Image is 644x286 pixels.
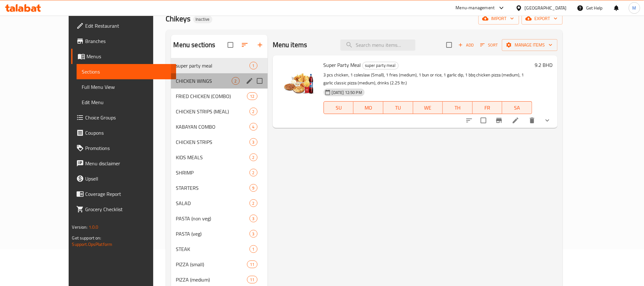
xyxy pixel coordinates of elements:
[278,61,319,101] img: Super Party Meal
[442,38,456,52] span: Select section
[224,38,237,52] span: Select all sections
[171,257,268,272] div: PIZZA (small)11
[340,39,415,51] input: search
[176,184,250,192] span: STARTERS
[166,11,191,26] span: Chikeys
[176,77,232,85] span: CHICKEN WINGS
[82,83,171,91] span: Full Menu View
[176,261,247,268] span: PIZZA (small)
[85,114,171,121] span: Choice Groups
[171,89,268,104] div: FRIED CHICKEN (COMBO)12
[457,41,475,49] span: Add
[82,98,171,106] span: Edit Menu
[250,215,257,222] div: items
[176,276,247,283] div: PIZZA (medium)
[176,62,250,69] span: super party meal
[544,117,551,124] svg: Show Choices
[77,79,176,95] a: Full Menu View
[247,92,257,100] div: items
[250,109,257,115] span: 2
[176,92,247,100] span: FRIED CHICKEN (COMBO)
[176,215,250,222] span: PASTA (non veg)
[475,103,500,112] span: FR
[386,103,411,112] span: TU
[479,40,499,50] button: Sort
[171,196,268,211] div: SALAD2
[356,103,381,112] span: MO
[250,139,257,145] span: 3
[85,175,171,182] span: Upsell
[176,169,250,176] span: SHRIMP
[491,113,507,128] button: Branch-specific-item
[250,123,257,131] div: items
[353,101,383,114] button: MO
[71,202,176,217] a: Grocery Checklist
[329,89,365,96] span: [DATE] 12:50 PM
[324,71,532,87] p: 3 pcs chicken, 1 coleslaw (Small), 1 fries (medium), 1 bun or rice, 1 garlic dip, 1 bbq chicken p...
[633,4,636,11] span: M
[176,154,250,161] span: KIDS MEALS
[250,154,257,161] div: items
[176,245,250,253] span: STEAK
[478,13,519,25] button: import
[247,277,257,283] span: 11
[88,223,98,231] span: 1.0.0
[71,156,176,171] a: Menu disclaimer
[171,150,268,165] div: KIDS MEALS2
[250,216,257,222] span: 3
[77,95,176,110] a: Edit Menu
[522,13,563,25] button: export
[176,138,250,146] span: CHICKEN STRIPS
[535,61,552,69] h6: 9.2 BHD
[473,101,503,114] button: FR
[326,103,351,112] span: SU
[505,103,530,112] span: SA
[250,200,257,206] span: 2
[176,108,250,115] span: CHICKEN STRIPS (MEAL)
[250,199,257,207] div: items
[476,40,502,50] span: Sort items
[85,160,171,167] span: Menu disclaimer
[232,78,239,84] span: 2
[250,246,257,252] span: 1
[483,15,514,23] span: import
[171,180,268,196] div: STARTERS9
[171,211,268,226] div: PASTA (non veg)3
[456,40,476,50] button: Add
[245,76,254,86] button: edit
[250,63,257,69] span: 1
[250,185,257,191] span: 9
[85,205,171,213] span: Grocery Checklist
[413,101,443,114] button: WE
[237,37,252,53] span: Sort sections
[176,230,250,238] span: PASTA (veg)
[273,40,307,50] h2: Menu items
[456,4,495,12] div: Menu-management
[82,68,171,75] span: Sections
[171,241,268,257] div: STEAK1
[250,124,257,130] span: 4
[86,53,171,60] span: Menus
[171,58,268,73] div: super party meal1
[324,60,361,70] span: Super Party Meal
[85,144,171,152] span: Promotions
[480,41,498,49] span: Sort
[171,226,268,241] div: PASTA (veg)3
[524,113,540,128] button: delete
[171,134,268,150] div: CHICKEN STRIPS3
[250,62,257,69] div: items
[72,223,87,231] span: Version:
[77,64,176,79] a: Sections
[71,18,176,33] a: Edit Restaurant
[85,37,171,45] span: Branches
[512,117,519,124] a: Edit menu item
[477,114,490,127] span: Select to update
[445,103,470,112] span: TH
[250,154,257,161] span: 2
[527,15,558,23] span: export
[171,104,268,119] div: CHICKEN STRIPS (MEAL)2
[502,101,532,114] button: SA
